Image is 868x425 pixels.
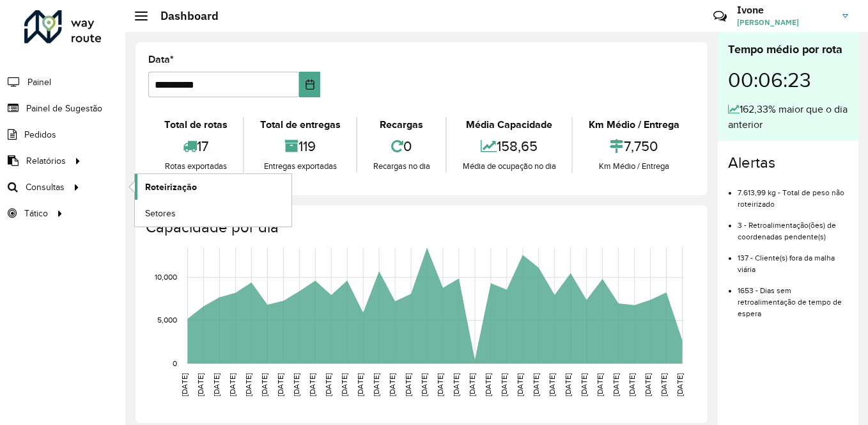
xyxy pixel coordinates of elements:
text: [DATE] [196,373,205,396]
text: [DATE] [324,373,332,396]
text: [DATE] [660,373,668,396]
text: [DATE] [532,373,540,396]
span: Setores [145,207,176,220]
div: Total de rotas [151,117,240,132]
text: [DATE] [548,373,556,396]
text: [DATE] [468,373,476,396]
span: Painel [27,76,51,89]
text: [DATE] [484,373,492,396]
div: Km Médio / Entrega [576,160,692,173]
span: [PERSON_NAME] [737,17,833,28]
div: Recargas no dia [360,160,442,173]
text: 5,000 [157,316,177,325]
div: Recargas [360,117,442,132]
div: 00:06:23 [728,58,848,102]
text: [DATE] [388,373,396,396]
text: [DATE] [564,373,572,396]
span: Relatórios [26,154,66,168]
text: [DATE] [356,373,364,396]
div: 119 [247,132,353,160]
span: Tático [24,207,48,220]
div: Entregas exportadas [247,160,353,173]
span: Pedidos [24,128,56,141]
div: Média Capacidade [450,117,568,132]
text: [DATE] [452,373,460,396]
text: [DATE] [436,373,444,396]
a: Setores [135,200,291,226]
h3: Ivone [737,4,833,16]
text: [DATE] [580,373,588,396]
div: Média de ocupação no dia [450,160,568,173]
li: 3 - Retroalimentação(ões) de coordenadas pendente(s) [738,210,848,243]
text: 0 [173,359,177,367]
text: [DATE] [644,373,652,396]
span: Roteirização [145,180,197,194]
h4: Alertas [728,154,848,172]
text: [DATE] [292,373,300,396]
text: [DATE] [676,373,684,396]
text: [DATE] [212,373,221,396]
li: 7.613,99 kg - Total de peso não roteirizado [738,177,848,210]
text: [DATE] [372,373,380,396]
text: [DATE] [516,373,524,396]
text: [DATE] [404,373,412,396]
div: 17 [151,132,240,160]
div: 162,33% maior que o dia anterior [728,102,848,132]
text: [DATE] [420,373,428,396]
text: [DATE] [612,373,620,396]
button: Choose Date [299,72,320,97]
a: Contato Rápido [706,3,734,30]
span: Consultas [26,180,65,194]
div: Total de entregas [247,117,353,132]
div: Rotas exportadas [151,160,240,173]
li: 1653 - Dias sem retroalimentação de tempo de espera [738,275,848,319]
text: [DATE] [180,373,189,396]
span: Painel de Sugestão [26,102,102,115]
text: [DATE] [228,373,236,396]
text: [DATE] [308,373,316,396]
h4: Capacidade por dia [146,218,695,237]
div: Km Médio / Entrega [576,117,692,132]
a: Roteirização [135,174,291,200]
text: [DATE] [596,373,604,396]
div: 0 [360,132,442,160]
text: [DATE] [628,373,636,396]
text: 10,000 [155,273,177,281]
text: [DATE] [340,373,348,396]
div: 7,750 [576,132,692,160]
text: [DATE] [260,373,268,396]
li: 137 - Cliente(s) fora da malha viária [738,243,848,275]
h2: Dashboard [148,9,219,23]
text: [DATE] [500,373,508,396]
label: Data [148,52,174,67]
div: 158,65 [450,132,568,160]
div: Tempo médio por rota [728,41,848,58]
text: [DATE] [276,373,284,396]
text: [DATE] [244,373,252,396]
